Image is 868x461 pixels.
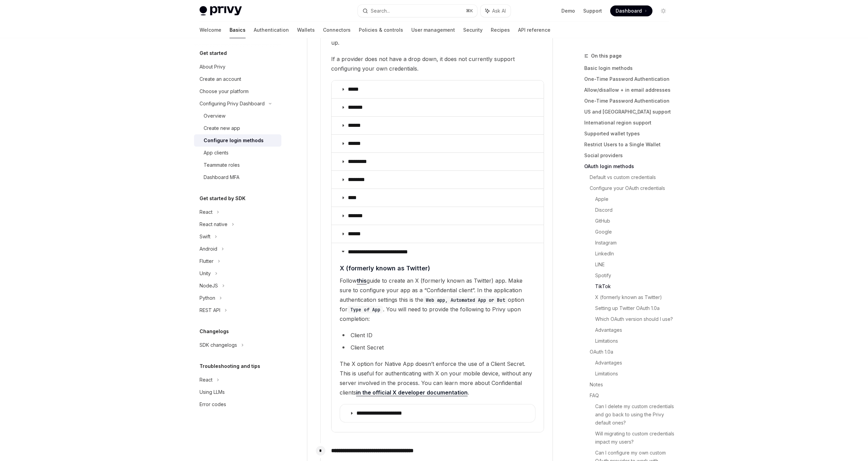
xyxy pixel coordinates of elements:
[590,183,674,194] a: Configure your OAuth credentials
[590,346,674,357] a: OAuth 1.0a
[595,259,674,270] a: LINE
[561,8,575,14] a: Demo
[194,73,281,85] a: Create an account
[200,245,217,253] div: Android
[194,398,281,411] a: Error codes
[356,389,468,396] a: in the official X developer documentation
[340,330,535,340] li: Client ID
[200,63,225,71] div: About Privy
[194,171,281,183] a: Dashboard MFA
[584,128,674,139] a: Supported wallet types
[340,264,430,273] span: X (formerly known as Twitter)
[200,341,237,349] div: SDK changelogs
[200,400,226,408] div: Error codes
[595,194,674,205] a: Apple
[590,172,674,183] a: Default vs custom credentials
[331,54,544,73] span: If a provider does not have a drop down, it does not currently support configuring your own crede...
[200,282,218,290] div: NodeJS
[595,248,674,259] a: LinkedIn
[359,22,403,38] a: Policies & controls
[200,233,210,241] div: Swift
[200,269,211,278] div: Unity
[200,306,220,314] div: REST API
[194,122,281,134] a: Create new app
[518,22,550,38] a: API reference
[411,22,455,38] a: User management
[194,386,281,398] a: Using LLMs
[584,106,674,117] a: US and [GEOGRAPHIC_DATA] support
[584,139,674,150] a: Restrict Users to a Single Wallet
[595,325,674,336] a: Advantages
[348,306,383,313] code: Type of App
[357,277,367,284] a: this
[423,296,508,304] code: Web app, Automated App or Bot
[595,215,674,226] a: GitHub
[584,74,674,85] a: One-Time Password Authentication
[358,5,477,17] button: Search...⌘K
[194,159,281,171] a: Teammate roles
[595,205,674,215] a: Discord
[591,52,622,60] span: On this page
[204,124,240,132] div: Create new app
[200,49,227,57] h5: Get started
[230,22,246,38] a: Basics
[492,8,506,14] span: Ask AI
[595,357,674,368] a: Advantages
[584,161,674,172] a: OAuth login methods
[200,6,242,16] img: light logo
[595,428,674,447] a: Will migrating to custom credentials impact my users?
[595,281,674,292] a: TikTok
[595,237,674,248] a: Instagram
[595,270,674,281] a: Spotify
[204,136,264,145] div: Configure login methods
[200,376,212,384] div: React
[583,8,602,14] a: Support
[595,292,674,303] a: X (formerly known as Twitter)
[194,85,281,98] a: Choose your platform
[204,173,239,181] div: Dashboard MFA
[610,5,652,16] a: Dashboard
[595,336,674,346] a: Limitations
[200,362,260,370] h5: Troubleshooting and tips
[340,359,535,397] span: The X option for Native App doesn’t enforce the use of a Client Secret. This is useful for authen...
[200,220,227,228] div: React native
[584,85,674,95] a: Allow/disallow + in email addresses
[481,5,511,17] button: Ask AI
[463,22,483,38] a: Security
[297,22,315,38] a: Wallets
[616,8,642,14] span: Dashboard
[590,390,674,401] a: FAQ
[590,379,674,390] a: Notes
[658,5,669,16] button: Toggle dark mode
[371,7,390,15] div: Search...
[595,314,674,325] a: Which OAuth version should I use?
[595,368,674,379] a: Limitations
[200,75,241,83] div: Create an account
[200,100,265,108] div: Configuring Privy Dashboard
[200,257,214,265] div: Flutter
[340,276,535,324] span: Follow guide to create an X (formerly known as Twitter) app. Make sure to configure your app as a...
[200,388,225,396] div: Using LLMs
[466,8,473,14] span: ⌘ K
[254,22,289,38] a: Authentication
[194,110,281,122] a: Overview
[200,327,229,336] h5: Changelogs
[194,147,281,159] a: App clients
[200,208,212,216] div: React
[595,226,674,237] a: Google
[204,161,240,169] div: Teammate roles
[584,95,674,106] a: One-Time Password Authentication
[595,303,674,314] a: Setting up Twitter OAuth 1.0a
[340,343,535,352] li: Client Secret
[491,22,510,38] a: Recipes
[204,149,229,157] div: App clients
[194,61,281,73] a: About Privy
[200,22,221,38] a: Welcome
[584,63,674,74] a: Basic login methods
[194,134,281,147] a: Configure login methods
[595,401,674,428] a: Can I delete my custom credentials and go back to using the Privy default ones?
[200,194,246,203] h5: Get started by SDK
[200,294,215,302] div: Python
[323,22,351,38] a: Connectors
[584,150,674,161] a: Social providers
